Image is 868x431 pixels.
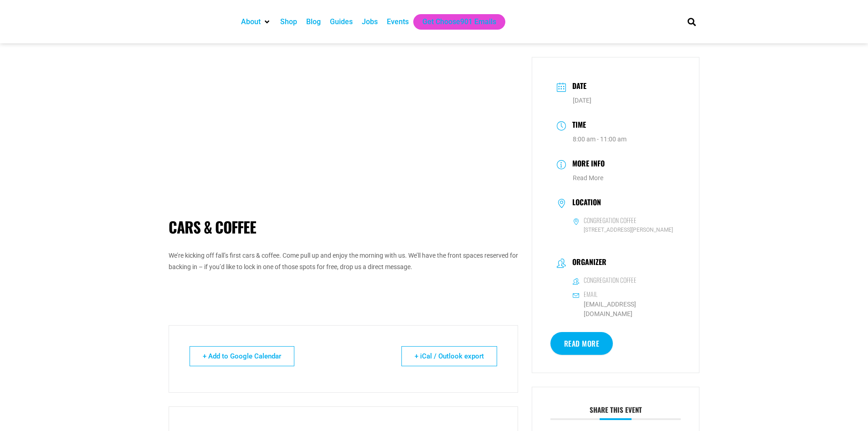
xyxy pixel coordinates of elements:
h6: Congregation Coffee [584,276,637,284]
a: + Add to Google Calendar [190,346,294,366]
h3: Date [568,80,586,93]
a: Jobs [362,16,378,27]
h6: Congregation Coffee [584,216,637,224]
div: About [236,14,276,30]
h3: Time [568,119,586,132]
h3: Organizer [568,258,606,269]
a: + iCal / Outlook export [401,346,497,366]
h3: Share this event [550,405,681,420]
nav: Main nav [236,14,672,30]
div: Search [684,14,699,29]
h3: Location [568,198,601,209]
a: Guides [330,16,353,27]
h6: Email [584,290,597,298]
a: Read More [550,332,613,355]
span: [STREET_ADDRESS][PERSON_NAME] [573,226,675,234]
h3: More Info [568,158,605,171]
a: Blog [306,16,321,27]
span: [DATE] [573,97,591,104]
a: Shop [280,16,297,27]
a: Get Choose901 Emails [422,16,496,27]
p: We’re kicking off fall’s first cars & coffee. Come pull up and enjoy the morning with us. We’ll h... [169,250,518,273]
a: About [241,16,261,27]
a: [EMAIL_ADDRESS][DOMAIN_NAME] [573,300,675,319]
h1: Cars & Coffee [169,218,518,236]
abbr: 8:00 am - 11:00 am [573,135,627,143]
a: Read More [573,174,603,182]
a: Events [387,16,409,27]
